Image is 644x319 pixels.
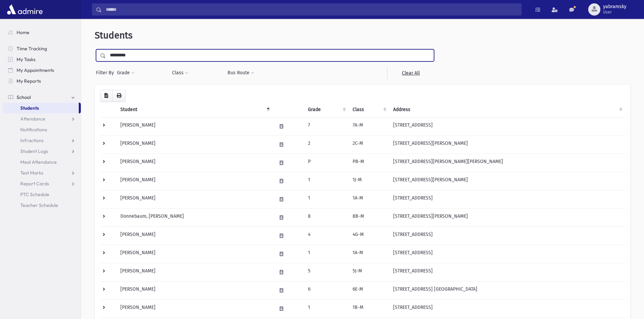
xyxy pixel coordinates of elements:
th: Address: activate to sort column ascending [389,102,625,117]
td: [PERSON_NAME] [116,117,272,135]
td: 6 [304,281,349,299]
span: Teacher Schedule [20,202,58,208]
td: Donnebaum, [PERSON_NAME] [116,208,272,227]
a: Notifications [3,124,81,135]
td: [STREET_ADDRESS][PERSON_NAME] [389,208,625,227]
td: [STREET_ADDRESS] [GEOGRAPHIC_DATA] [389,281,625,299]
td: PB-M [349,154,389,172]
a: Time Tracking [3,43,81,54]
td: [STREET_ADDRESS] [389,117,625,135]
span: Home [17,29,29,35]
a: Teacher Schedule [3,200,81,211]
th: Class: activate to sort column ascending [349,102,389,117]
span: Test Marks [20,170,43,176]
td: 6E-M [349,281,389,299]
td: 1A-M [349,190,389,208]
img: AdmirePro [5,3,44,16]
td: 1 [304,190,349,208]
a: Home [3,27,81,38]
td: 2C-M [349,135,389,154]
td: 2 [304,135,349,154]
span: User [603,9,626,15]
td: 8B-M [349,208,389,227]
td: [PERSON_NAME] [116,263,272,281]
span: Time Tracking [17,46,47,52]
span: My Tasks [17,56,35,62]
td: P [304,154,349,172]
a: Report Cards [3,178,81,189]
td: 5J-M [349,263,389,281]
span: yabramsky [603,4,626,9]
a: Students [3,103,79,113]
th: Student: activate to sort column descending [116,102,272,117]
td: [STREET_ADDRESS] [389,227,625,245]
span: Student Logs [20,148,48,154]
a: Attendance [3,113,81,124]
td: [PERSON_NAME] [116,281,272,299]
span: Students [95,30,133,41]
a: Test Marks [3,167,81,178]
a: Infractions [3,135,81,146]
span: Report Cards [20,181,49,187]
button: Grade [117,67,135,79]
td: 7A-M [349,117,389,135]
td: [PERSON_NAME] [116,227,272,245]
td: [PERSON_NAME] [116,245,272,263]
td: [STREET_ADDRESS] [389,263,625,281]
a: My Tasks [3,54,81,65]
td: [PERSON_NAME] [116,190,272,208]
a: My Appointments [3,65,81,76]
a: Clear All [387,67,434,79]
td: 8 [304,208,349,227]
span: Infractions [20,137,44,143]
td: [STREET_ADDRESS][PERSON_NAME] [389,135,625,154]
td: 1 [304,172,349,190]
td: 1 [304,245,349,263]
span: Meal Attendance [20,159,57,165]
button: CSV [100,90,113,102]
input: Search [102,3,521,16]
a: My Reports [3,76,81,86]
td: [PERSON_NAME] [116,154,272,172]
span: Filter By [96,69,117,76]
span: Students [20,105,39,111]
button: Print [112,90,126,102]
td: [PERSON_NAME] [116,172,272,190]
span: Notifications [20,127,47,133]
td: [STREET_ADDRESS] [389,190,625,208]
th: Grade: activate to sort column ascending [304,102,349,117]
span: My Appointments [17,67,54,73]
span: My Reports [17,78,41,84]
span: School [17,94,31,100]
span: Attendance [20,116,45,122]
button: Class [172,67,189,79]
td: [PERSON_NAME] [116,299,272,318]
td: [STREET_ADDRESS] [389,299,625,318]
td: 4G-M [349,227,389,245]
td: 1A-M [349,245,389,263]
td: 1B-M [349,299,389,318]
a: School [3,92,81,103]
a: PTC Schedule [3,189,81,200]
a: Meal Attendance [3,157,81,167]
td: [STREET_ADDRESS][PERSON_NAME] [389,172,625,190]
td: 1 [304,299,349,318]
button: Bus Route [227,67,255,79]
span: PTC Schedule [20,191,49,197]
td: [STREET_ADDRESS] [389,245,625,263]
td: 7 [304,117,349,135]
a: Student Logs [3,146,81,157]
td: [PERSON_NAME] [116,135,272,154]
td: 4 [304,227,349,245]
td: [STREET_ADDRESS][PERSON_NAME][PERSON_NAME] [389,154,625,172]
td: 5 [304,263,349,281]
td: 1J-M [349,172,389,190]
